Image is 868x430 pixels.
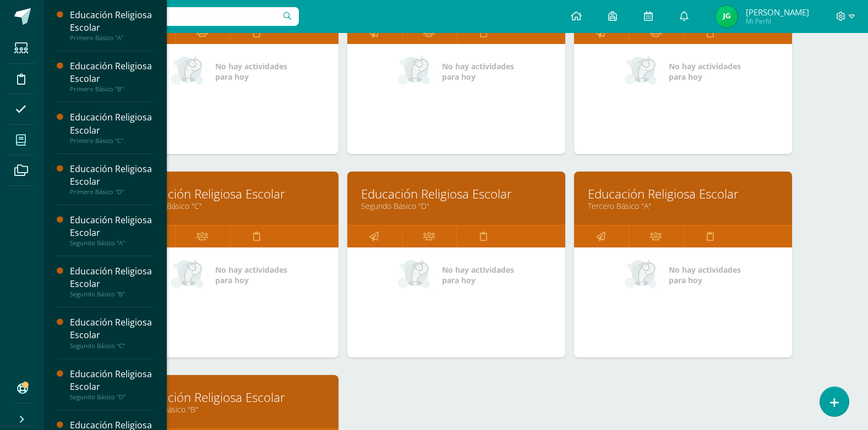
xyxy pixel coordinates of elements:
[746,16,809,26] span: Mi Perfil
[215,61,287,82] span: No hay actividades para hoy
[70,316,154,341] div: Educación Religiosa Escolar
[70,342,154,350] div: Segundo Básico "C"
[70,85,154,93] div: Primero Básico "B"
[70,34,154,42] div: Primero Básico "A"
[746,7,809,18] span: [PERSON_NAME]
[70,265,154,290] div: Educación Religiosa Escolar
[70,137,154,145] div: Primero Básico "C"
[70,368,154,401] a: Educación Religiosa EscolarSegundo Básico "D"
[70,111,154,144] a: Educación Religiosa EscolarPrimero Básico "C"
[134,201,325,211] a: Segundo Básico "C"
[70,393,154,401] div: Segundo Básico "D"
[134,185,325,202] a: Educación Religiosa Escolar
[588,201,778,211] a: Tercero Básico "A"
[70,111,154,136] div: Educación Religiosa Escolar
[669,264,741,285] span: No hay actividades para hoy
[70,368,154,393] div: Educación Religiosa Escolar
[442,264,514,285] span: No hay actividades para hoy
[625,258,661,291] img: no_activities_small.png
[716,5,738,27] img: c5e6a7729ce0d31aadaf9fc218af694a.png
[70,290,154,298] div: Segundo Básico "B"
[70,214,154,239] div: Educación Religiosa Escolar
[70,265,154,298] a: Educación Religiosa EscolarSegundo Básico "B"
[70,163,154,188] div: Educación Religiosa Escolar
[171,55,208,88] img: no_activities_small.png
[70,188,154,196] div: Primero Básico "D"
[70,9,154,42] a: Educación Religiosa EscolarPrimero Básico "A"
[70,9,154,34] div: Educación Religiosa Escolar
[70,214,154,247] a: Educación Religiosa EscolarSegundo Básico "A"
[361,201,552,211] a: Segundo Básico "D"
[70,60,154,85] div: Educación Religiosa Escolar
[51,7,299,26] input: Busca un usuario...
[134,404,325,415] a: Tercero Básico "B"
[442,61,514,82] span: No hay actividades para hoy
[361,185,552,202] a: Educación Religiosa Escolar
[669,61,741,82] span: No hay actividades para hoy
[171,258,208,291] img: no_activities_small.png
[398,258,434,291] img: no_activities_small.png
[70,239,154,247] div: Segundo Básico "A"
[70,163,154,196] a: Educación Religiosa EscolarPrimero Básico "D"
[398,55,434,88] img: no_activities_small.png
[70,316,154,349] a: Educación Religiosa EscolarSegundo Básico "C"
[215,264,287,285] span: No hay actividades para hoy
[625,55,661,88] img: no_activities_small.png
[134,389,325,406] a: Educación Religiosa Escolar
[70,60,154,93] a: Educación Religiosa EscolarPrimero Básico "B"
[588,185,778,202] a: Educación Religiosa Escolar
